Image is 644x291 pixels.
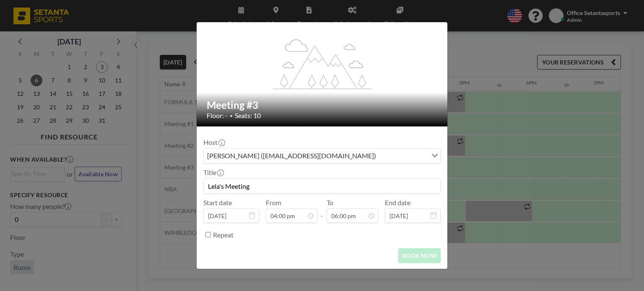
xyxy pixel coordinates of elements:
span: Seats: 10 [235,111,261,120]
label: Host [203,138,224,147]
span: Floor: - [207,111,228,120]
span: • [230,113,233,119]
input: Search for option [379,150,426,161]
h2: Meeting #3 [207,99,438,111]
span: - [321,201,323,220]
label: Title [203,168,223,177]
label: Repeat [213,231,234,239]
label: Start date [203,198,232,207]
label: From [266,198,281,207]
div: Search for option [204,149,440,163]
g: flex-grow: 1.2; [273,39,372,89]
label: End date [385,198,410,207]
label: To [327,198,333,207]
input: Office's reservation [204,179,440,193]
span: [PERSON_NAME] ([EMAIL_ADDRESS][DOMAIN_NAME]) [205,150,378,161]
button: BOOK NOW [398,248,441,263]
